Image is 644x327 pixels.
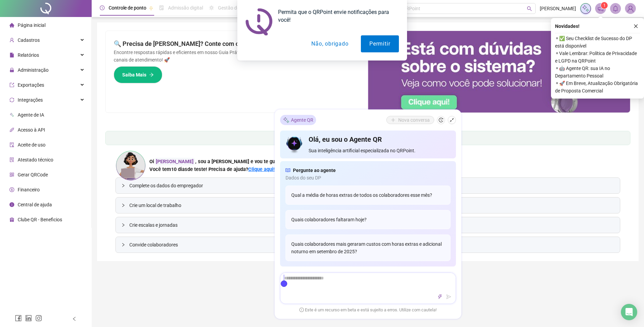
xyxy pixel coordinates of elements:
[286,235,450,261] div: Quais colaboradores mais geraram custos com horas extras e adicional noturno em setembro de 2025?
[178,166,187,172] span: dias
[293,167,336,174] span: Pergunte ao agente
[286,210,450,229] div: Quais colaboradores faltaram hoje?
[18,127,45,133] span: Acesso à API
[10,187,14,192] span: dollar
[445,293,453,301] button: send
[129,221,614,229] span: Crie escalas e jornadas
[114,66,162,83] button: Saiba Mais
[299,307,437,313] span: Este é um recurso em beta e está sujeito a erros. Utilize com cautela!
[187,166,248,172] span: de teste! Precisa de ajuda?
[116,217,620,233] div: Crie escalas e jornadas
[361,35,399,52] button: Permitir
[10,217,14,222] span: gift
[121,223,125,227] span: collapsed
[116,178,620,193] div: Complete os dados do empregador
[116,237,620,253] div: Convide colaboradores
[10,142,14,147] span: audit
[10,202,14,207] span: info-circle
[18,97,43,103] span: Integrações
[10,127,14,132] span: api
[439,118,443,122] span: history
[18,67,49,73] span: Administração
[10,172,14,177] span: qrcode
[129,182,614,189] span: Complete os dados do empregador
[149,166,171,172] span: Você tem
[248,166,275,172] a: Clique aqui!
[18,187,40,192] span: Financeiro
[129,241,614,248] span: Convide colaboradores
[121,184,125,188] span: collapsed
[286,135,303,154] img: icon
[122,71,146,79] span: Saiba Mais
[368,31,630,113] img: banner%2F0cf4e1f0-cb71-40ef-aa93-44bd3d4ee559.png
[555,65,640,80] span: ⚬ 🤖 Agente QR: sua IA no Departamento Pessoal
[35,315,42,322] span: instagram
[309,147,450,154] span: Sua inteligência artificial especializada no QRPoint.
[129,202,614,209] span: Crie um local de trabalho
[245,8,273,35] img: notification icon
[10,83,14,87] span: export
[303,35,357,52] button: Não, obrigado
[309,135,450,144] h4: Olá, eu sou o Agente QR
[25,315,32,322] span: linkedin
[18,112,44,118] span: Agente de IA
[555,80,640,94] span: ⚬ 🚀 Em Breve, Atualização Obrigatória de Proposta Comercial
[438,294,442,299] span: thunderbolt
[286,167,290,174] span: read
[116,197,620,213] div: Crie um local de trabalho
[299,307,304,312] span: exclamation-circle
[449,118,454,122] span: shrink
[386,116,434,124] button: Nova conversa
[273,8,399,24] div: Permita que o QRPoint envie notificações para você!
[280,115,316,125] div: Agente QR
[121,203,125,207] span: collapsed
[121,243,125,247] span: collapsed
[18,217,62,222] span: Clube QR - Beneficios
[283,116,290,123] img: sparkle-icon.fc2bf0ac1784a2077858766a79e2daf3.svg
[10,98,14,102] span: sync
[15,315,22,322] span: facebook
[286,186,450,205] div: Qual a média de horas extras de todos os colaboradores esse mês?
[171,166,187,172] span: 10
[149,72,154,77] span: arrow-right
[18,157,53,162] span: Atestado técnico
[18,202,52,207] span: Central de ajuda
[10,157,14,162] span: solution
[72,316,77,321] span: left
[115,150,146,181] img: ana-icon.cad42e3e8b8746aecfa2.png
[154,158,195,166] div: [PERSON_NAME]
[149,158,386,166] div: Oi , sou a [PERSON_NAME] e vou te guiar para ter a melhor experiência com a gente. 💜
[18,142,45,148] span: Aceite de uso
[18,82,44,88] span: Exportações
[621,304,637,320] div: Open Intercom Messenger
[18,172,48,177] span: Gerar QRCode
[10,68,14,72] span: lock
[286,174,450,182] span: Dados do seu DP
[436,293,444,301] button: thunderbolt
